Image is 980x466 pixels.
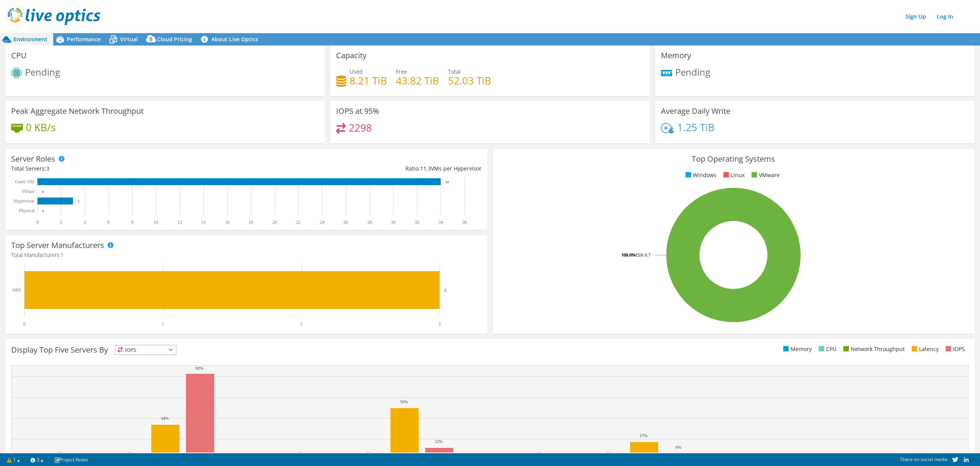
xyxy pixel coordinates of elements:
a: Sign Up [902,11,930,22]
a: 3 [25,455,49,464]
tspan: 100.0% [621,252,635,258]
span: Pending [25,66,60,78]
text: 26 [343,219,348,225]
text: 2 [300,321,302,327]
li: Memory [781,345,812,353]
span: IOPS [115,345,176,355]
h3: Average Daily Write [661,107,730,115]
text: 28 [367,219,372,225]
text: HPE [12,287,21,293]
h3: Top Operating Systems [498,155,969,163]
text: 22 [296,219,301,225]
text: 18 [248,219,253,225]
h3: Top Server Manufacturers [11,241,104,250]
img: live_optics_svg.svg [8,8,100,25]
text: 6 [107,219,110,225]
text: 14 [201,219,206,225]
text: 34 [438,219,443,225]
li: CPU [817,345,836,353]
span: Pending [675,66,710,78]
text: 34% [161,416,169,420]
span: 3 [46,165,49,172]
li: Network Throughput [841,345,905,353]
a: 1 [2,455,25,464]
text: 36 [462,219,467,225]
h4: 1.25 TiB [677,123,715,132]
h4: Total Manufacturers: [11,251,482,259]
span: Performance [67,35,101,43]
li: IOPS [944,345,965,353]
li: Latency [910,345,939,353]
text: 0 [42,190,44,194]
text: 12 [177,219,182,225]
span: Total [448,68,461,75]
text: 8 [131,219,133,225]
h4: 2298 [349,123,372,132]
text: 32 [415,219,419,225]
h4: 0 KB/s [26,123,56,132]
span: 11.3 [420,165,431,172]
div: Ratio: VMs per Hypervisor [246,164,481,173]
text: Virtual [22,189,35,194]
text: 30 [391,219,395,225]
tspan: ESXi 6.7 [635,252,651,258]
text: 3 [444,288,446,292]
text: 24 [320,219,324,225]
text: 4 [84,219,86,225]
h4: 8.21 TiB [350,76,387,85]
span: Virtual [120,35,138,43]
text: 0% [127,451,133,456]
text: 34 [445,180,449,184]
li: Windows [684,171,716,179]
h3: CPU [11,51,27,60]
text: Hypervisor [14,198,34,204]
span: Share on social media [900,456,948,463]
text: 50% [400,399,408,404]
h4: 52.03 TiB [448,76,491,85]
span: Environment [14,35,47,43]
text: 0 [42,209,44,213]
text: 10 [154,219,158,225]
text: 0 [36,219,39,225]
h3: Peak Aggregate Network Throughput [11,107,144,115]
span: Free [396,68,407,75]
text: 12% [435,439,443,444]
text: 0% [606,451,612,456]
h3: Memory [661,51,691,60]
a: Log In [933,11,957,22]
h3: Server Roles [11,155,55,163]
text: Guest VM [15,179,34,184]
text: 20 [272,219,277,225]
h3: Capacity [336,51,367,60]
h3: IOPS at 95% [336,107,379,115]
text: 2 [60,219,62,225]
text: 17% [640,433,647,438]
text: 0% [537,451,542,456]
text: Physical [19,208,35,213]
text: 0% [297,451,303,456]
text: 6% [676,445,681,449]
li: Linux [721,171,745,179]
text: 3 [78,199,79,203]
div: Total Servers: [11,164,246,173]
text: 0 [23,321,25,327]
h4: 43.82 TiB [396,76,439,85]
text: 16 [225,219,230,225]
a: Project Notes [49,455,94,464]
span: Cloud Pricing [157,35,192,43]
span: Used [350,68,363,75]
span: 1 [61,251,64,258]
text: 0% [367,451,372,456]
text: 0% [58,451,64,456]
li: VMware [750,171,780,179]
text: 82% [196,366,203,370]
text: 3 [438,321,441,327]
text: 1 [162,321,164,327]
a: About Live Optics [198,33,264,46]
